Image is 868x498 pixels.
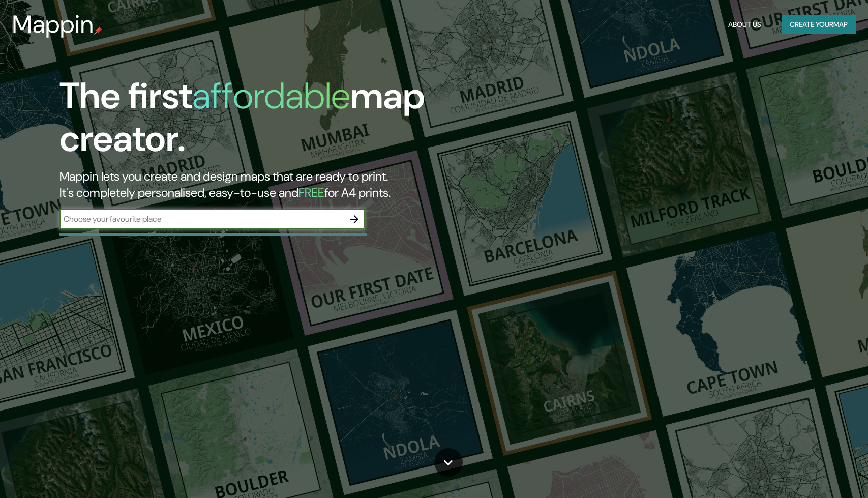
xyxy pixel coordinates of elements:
[12,10,94,39] h3: Mappin
[192,72,350,120] h1: affordable
[724,15,765,34] button: About Us
[298,185,324,200] h5: FREE
[59,213,344,225] input: Choose your favourite place
[94,26,102,35] img: mappin-pin
[59,75,494,168] h1: The first map creator.
[782,15,856,34] button: Create yourmap
[59,168,494,201] h2: Mappin lets you create and design maps that are ready to print. It's completely personalised, eas...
